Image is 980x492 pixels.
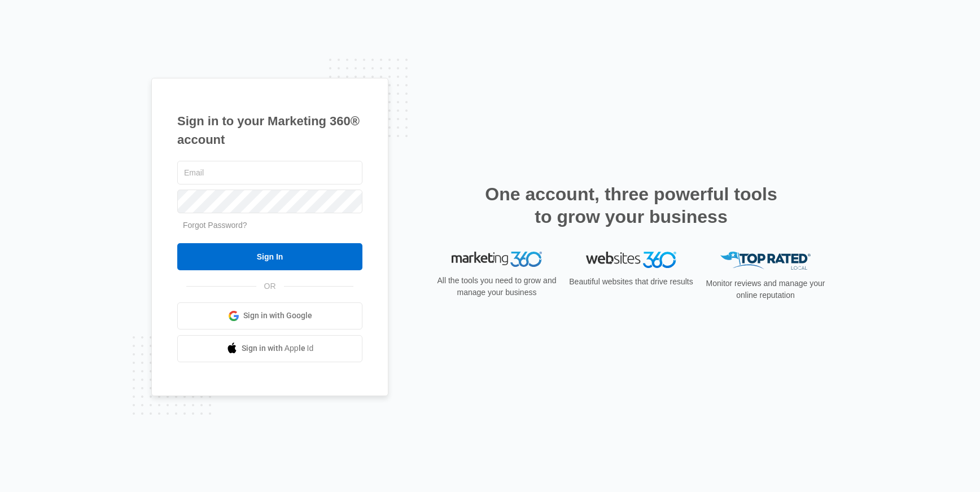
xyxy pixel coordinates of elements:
span: Sign in with Apple Id [242,342,314,354]
p: All the tools you need to grow and manage your business [434,275,560,298]
a: Sign in with Apple Id [177,335,362,362]
h2: One account, three powerful tools to grow your business [482,183,781,228]
p: Beautiful websites that drive results [568,276,694,288]
span: Sign in with Google [243,310,312,322]
input: Email [177,161,362,184]
p: Monitor reviews and manage your online reputation [702,278,829,301]
h1: Sign in to your Marketing 360® account [177,112,362,149]
input: Sign In [177,243,362,270]
img: Top Rated Local [720,252,811,270]
a: Sign in with Google [177,302,362,330]
img: Marketing 360 [452,252,542,267]
a: Forgot Password? [183,221,247,230]
img: Websites 360 [586,252,676,268]
span: OR [256,280,284,292]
